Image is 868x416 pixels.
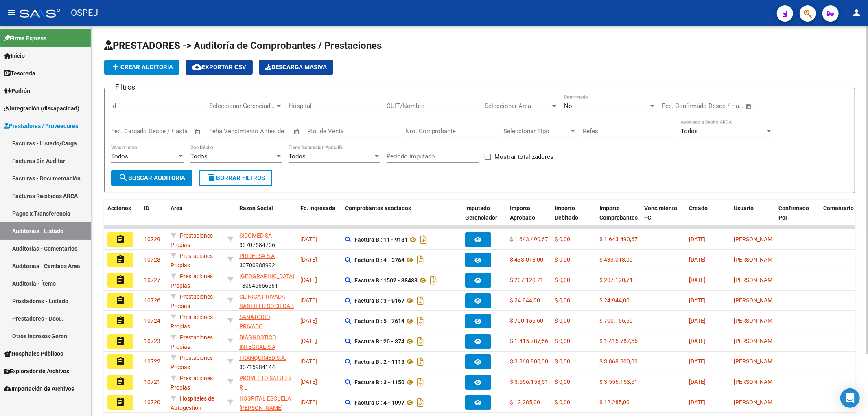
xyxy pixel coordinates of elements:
[345,205,411,211] span: Comprobantes asociados
[186,60,253,75] button: Exportar CSV
[775,200,820,236] datatable-header-cell: Confirmado Por
[116,234,125,244] mat-icon: assignment
[193,127,203,136] button: Open calendar
[485,102,551,110] span: Seleccionar Area
[116,357,125,366] mat-icon: assignment
[239,354,286,361] span: FRANQUIMED S.A.
[239,353,294,370] div: - 30715984144
[300,399,317,405] span: [DATE]
[510,358,548,365] span: $ 3.868.800,00
[510,277,543,283] span: $ 207.120,71
[206,173,216,183] mat-icon: delete
[689,358,706,365] span: [DATE]
[415,396,426,409] i: Descargar documento
[151,128,191,135] input: Fecha fin
[116,316,125,326] mat-icon: assignment
[144,399,160,405] span: 10720
[4,367,69,376] span: Explorador de Archivos
[465,205,497,221] span: Imputado Gerenciador
[415,335,426,348] i: Descargar documento
[171,253,213,269] span: Prestaciones Propias
[4,51,25,60] span: Inicio
[734,338,777,344] span: [PERSON_NAME]
[259,60,333,75] button: Descarga Masiva
[64,4,98,22] span: - OSPEJ
[171,273,213,289] span: Prestaciones Propias
[681,128,698,135] span: Todos
[239,333,294,350] div: - 30707060626
[239,253,275,259] span: PRIDELSA S A
[190,153,208,160] span: Todos
[192,64,246,71] span: Exportar CSV
[239,251,294,269] div: - 30700988992
[104,200,141,236] datatable-header-cell: Acciones
[599,256,633,263] span: $ 433.018,00
[116,397,125,407] mat-icon: assignment
[555,399,570,405] span: $ 0,00
[596,200,641,236] datatable-header-cell: Importe Comprobantes
[116,377,125,387] mat-icon: assignment
[4,349,63,358] span: Hospitales Públicos
[300,317,317,324] span: [DATE]
[144,236,160,242] span: 10729
[686,200,730,236] datatable-header-cell: Creado
[494,152,553,162] span: Mostrar totalizadores
[734,277,777,283] span: [PERSON_NAME]
[300,205,335,211] span: Fc. Ingresada
[840,388,860,408] div: Open Intercom Messenger
[116,255,125,264] mat-icon: assignment
[199,170,272,186] button: Borrar Filtros
[415,315,426,328] i: Descargar documento
[734,358,777,365] span: [PERSON_NAME]
[354,359,404,365] strong: Factura B : 2 - 1113
[206,174,265,182] span: Borrar Filtros
[354,297,404,304] strong: Factura B : 3 - 9167
[116,336,125,346] mat-icon: assignment
[599,277,633,283] span: $ 207.120,71
[144,205,149,211] span: ID
[644,205,677,221] span: Vencimiento FC
[689,297,706,304] span: [DATE]
[144,358,160,365] span: 10722
[289,153,306,160] span: Todos
[734,205,754,211] span: Usuario
[239,375,291,391] span: PROYECTO SALUD S R L
[239,374,294,391] div: - 30707424180
[236,200,297,236] datatable-header-cell: Razon Social
[510,205,535,221] span: Importe Aprobado
[239,314,294,348] span: SANATORIO PRIVADO [GEOGRAPHIC_DATA] SRL
[689,256,706,263] span: [DATE]
[599,379,638,385] span: $ 3.556.153,51
[510,379,548,385] span: $ 3.556.153,51
[510,338,548,344] span: $ 1.415.787,56
[104,60,179,75] button: Crear Auditoría
[555,236,570,242] span: $ 0,00
[689,205,708,211] span: Creado
[730,200,775,236] datatable-header-cell: Usuario
[144,379,160,385] span: 10721
[111,128,144,135] input: Fecha inicio
[144,338,160,344] span: 10723
[118,173,128,183] mat-icon: search
[107,205,131,211] span: Acciones
[689,399,706,405] span: [DATE]
[354,318,404,324] strong: Factura B : 5 - 7614
[641,200,686,236] datatable-header-cell: Vencimiento FC
[415,294,426,307] i: Descargar documento
[239,394,294,411] div: - 30676921695
[171,334,213,350] span: Prestaciones Propias
[171,354,213,370] span: Prestaciones Propias
[415,253,426,266] i: Descargar documento
[555,277,570,283] span: $ 0,00
[300,338,317,344] span: [DATE]
[734,399,777,405] span: [PERSON_NAME]
[192,62,202,72] mat-icon: cloud_download
[599,358,638,365] span: $ 3.868.800,00
[4,86,30,95] span: Padrón
[734,379,777,385] span: [PERSON_NAME]
[118,174,185,182] span: Buscar Auditoria
[702,102,742,110] input: Fecha fin
[354,257,404,263] strong: Factura B : 4 - 3764
[662,102,695,110] input: Fecha inicio
[599,205,638,221] span: Importe Comprobantes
